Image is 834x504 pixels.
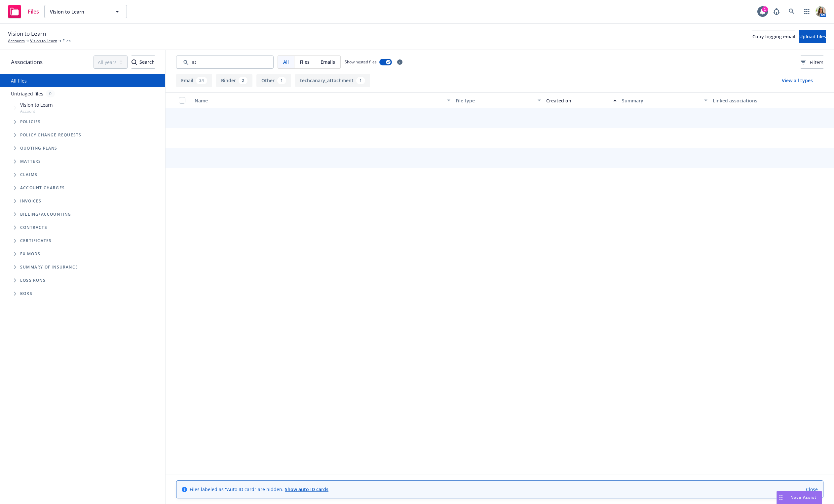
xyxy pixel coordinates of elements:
[0,100,165,208] div: Tree Example
[801,59,823,66] span: Filters
[46,90,55,97] div: 0
[283,58,289,65] span: All
[50,8,107,15] span: Vision to Learn
[762,6,768,12] div: 1
[710,92,801,108] button: Linked associations
[295,74,370,87] button: techcanary_attachment
[62,38,71,44] span: Files
[20,120,41,124] span: Policies
[132,55,155,69] button: SearchSearch
[285,486,328,492] a: Show auto ID cards
[771,74,823,87] button: View all types
[5,2,42,21] a: Files
[195,97,443,104] div: Name
[777,491,822,504] button: Nova Assist
[216,74,252,87] button: Binder
[11,78,27,84] a: All files
[619,92,710,108] button: Summary
[752,33,795,40] span: Copy logging email
[713,97,798,104] div: Linked associations
[20,160,41,163] span: Matters
[546,97,609,104] div: Created on
[277,77,286,84] div: 1
[20,146,57,150] span: Quoting plans
[0,208,165,300] div: Folder Tree Example
[752,30,795,43] button: Copy logging email
[20,101,53,108] span: Vision to Learn
[20,278,46,282] span: Loss Runs
[192,92,453,108] button: Name
[345,59,377,65] span: Show nested files
[132,56,155,68] div: Search
[11,58,43,66] span: Associations
[20,199,42,203] span: Invoices
[11,90,43,97] a: Untriaged files
[20,292,32,296] span: BORs
[20,226,47,230] span: Contracts
[622,97,700,104] div: Summary
[777,491,785,504] div: Drag to move
[799,30,826,43] button: Upload files
[20,133,81,137] span: Policy change requests
[256,74,291,87] button: Other
[20,252,40,256] span: Ex Mods
[800,5,814,18] a: Switch app
[785,5,798,18] a: Search
[20,173,37,177] span: Claims
[790,494,816,500] span: Nova Assist
[20,108,53,114] span: Account
[799,33,826,40] span: Upload files
[810,59,823,66] span: Filters
[801,55,823,69] button: Filters
[8,38,25,44] a: Accounts
[456,97,534,104] div: File type
[20,212,71,216] span: Billing/Accounting
[179,97,185,104] input: Select all
[20,186,65,190] span: Account charges
[20,239,52,243] span: Certificates
[28,9,39,14] span: Files
[196,77,207,84] div: 24
[8,29,46,38] span: Vision to Learn
[453,92,544,108] button: File type
[544,92,619,108] button: Created on
[300,58,310,65] span: Files
[132,59,137,65] svg: Search
[20,265,78,269] span: Summary of insurance
[806,486,818,493] a: Close
[44,5,127,18] button: Vision to Learn
[190,486,328,493] span: Files labeled as "Auto ID card" are hidden.
[239,77,247,84] div: 2
[321,58,335,65] span: Emails
[770,5,783,18] a: Report a Bug
[815,6,826,17] img: photo
[176,74,212,87] button: Email
[176,55,274,69] input: Search by keyword...
[30,38,57,44] a: Vision to Learn
[356,77,365,84] div: 1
